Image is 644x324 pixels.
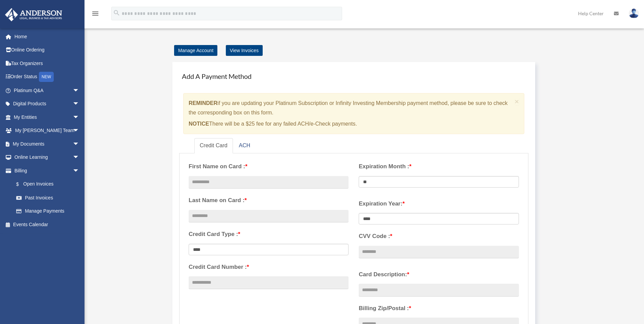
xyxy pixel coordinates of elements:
[359,161,519,172] label: Expiration Month :
[73,84,86,98] span: arrow_drop_down
[3,8,64,21] img: Anderson Advisors Platinum Portal
[189,121,209,127] strong: NOTICE
[179,69,528,84] h4: Add A Payment Method
[5,70,90,84] a: Order StatusNEW
[174,45,217,56] a: Manage Account
[5,124,90,137] a: My [PERSON_NAME] Teamarrow_drop_down
[194,138,233,153] a: Credit Card
[5,151,90,164] a: Online Learningarrow_drop_down
[73,110,86,124] span: arrow_drop_down
[5,110,90,124] a: My Entitiesarrow_drop_down
[39,72,54,82] div: NEW
[20,180,23,189] span: $
[5,43,90,57] a: Online Ordering
[9,177,90,191] a: $Open Invoices
[629,8,639,18] img: User Pic
[189,161,349,172] label: First Name on Card :
[73,151,86,165] span: arrow_drop_down
[5,164,90,177] a: Billingarrow_drop_down
[9,204,86,218] a: Manage Payments
[359,231,519,241] label: CVV Code :
[226,45,263,56] a: View Invoices
[515,98,519,105] span: ×
[73,164,86,178] span: arrow_drop_down
[5,57,90,70] a: Tax Organizers
[73,124,86,138] span: arrow_drop_down
[189,262,349,272] label: Credit Card Number :
[359,199,519,209] label: Expiration Year:
[515,98,519,105] button: Close
[359,269,519,280] label: Card Description:
[91,12,99,18] a: menu
[113,9,120,17] i: search
[189,119,512,129] p: There will be a $25 fee for any failed ACH/e-Check payments.
[73,97,86,111] span: arrow_drop_down
[5,97,90,111] a: Digital Productsarrow_drop_down
[5,84,90,97] a: Platinum Q&Aarrow_drop_down
[5,30,90,43] a: Home
[234,138,256,153] a: ACH
[5,137,90,151] a: My Documentsarrow_drop_down
[73,137,86,151] span: arrow_drop_down
[9,191,90,204] a: Past Invoices
[91,9,99,18] i: menu
[189,229,349,239] label: Credit Card Type :
[189,100,217,106] strong: REMINDER
[359,303,519,314] label: Billing Zip/Postal :
[183,93,524,134] div: if you are updating your Platinum Subscription or Infinity Investing Membership payment method, p...
[5,218,90,231] a: Events Calendar
[189,195,349,206] label: Last Name on Card :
